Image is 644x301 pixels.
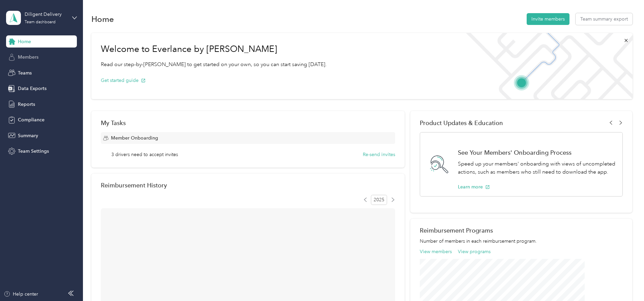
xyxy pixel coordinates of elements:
[111,134,158,142] span: Member Onboarding
[458,160,615,176] p: Speed up your members' onboarding with views of uncompleted actions, such as members who still ne...
[18,148,49,155] span: Team Settings
[18,85,47,92] span: Data Exports
[18,101,35,108] span: Reports
[420,227,623,234] h2: Reimbursement Programs
[576,13,633,25] button: Team summary export
[18,132,38,139] span: Summary
[458,248,491,255] button: View programs
[101,119,395,126] div: My Tasks
[18,116,45,123] span: Compliance
[111,151,178,158] span: 3 drivers need to accept invites
[420,248,452,255] button: View members
[101,77,146,84] button: Get started guide
[18,69,32,77] span: Teams
[459,33,632,99] img: Welcome to everlance
[101,182,167,189] h2: Reimbursement History
[606,263,644,301] iframe: Everlance-gr Chat Button Frame
[25,11,67,18] div: Diligent Delivery
[371,195,387,205] span: 2025
[25,20,56,24] div: Team dashboard
[101,60,327,69] p: Read our step-by-[PERSON_NAME] to get started on your own, so you can start saving [DATE].
[363,151,395,158] button: Re-send invites
[527,13,569,25] button: Invite members
[18,54,38,61] span: Members
[420,238,623,245] p: Number of members in each reimbursement program.
[101,44,327,55] h1: Welcome to Everlance by [PERSON_NAME]
[4,291,38,298] button: Help center
[458,183,490,190] button: Learn more
[458,149,615,156] h1: See Your Members' Onboarding Process
[18,38,31,45] span: Home
[91,16,114,23] h1: Home
[420,119,503,126] span: Product Updates & Education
